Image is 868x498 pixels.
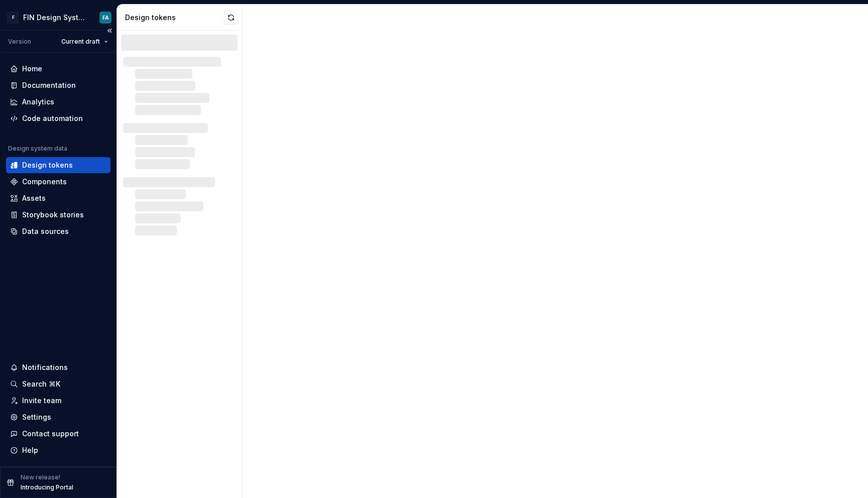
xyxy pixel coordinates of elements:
div: FA [102,14,109,22]
div: Version [8,38,31,46]
a: Code automation [6,110,111,127]
div: Settings [22,412,51,422]
button: Search ⌘K [6,376,111,392]
button: Collapse sidebar [102,24,117,38]
a: Settings [6,409,111,425]
div: Documentation [22,80,76,90]
div: Home [22,64,42,74]
div: Help [22,445,38,455]
div: Design tokens [22,160,73,170]
button: Notifications [6,359,111,376]
div: Contact support [22,429,79,439]
div: Search ⌘K [22,379,60,389]
div: Analytics [22,97,54,107]
button: Help [6,442,111,458]
a: Assets [6,190,111,206]
div: Data sources [22,226,69,236]
a: Analytics [6,94,111,110]
a: Storybook stories [6,207,111,223]
div: F [7,12,19,24]
button: Current draft [57,35,113,49]
span: Current draft [61,38,100,46]
div: FIN Design System [23,13,87,23]
a: Documentation [6,77,111,93]
a: Data sources [6,223,111,239]
button: Contact support [6,426,111,442]
a: Home [6,61,111,77]
div: Components [22,177,67,187]
a: Components [6,174,111,190]
div: Design system data [8,145,67,153]
a: Invite team [6,393,111,409]
a: Design tokens [6,157,111,173]
p: New release! [21,473,60,481]
div: Invite team [22,396,61,406]
div: Assets [22,193,46,203]
div: Storybook stories [22,210,84,220]
button: FFIN Design SystemFA [2,7,115,28]
div: Design tokens [125,13,224,23]
div: Code automation [22,113,83,123]
div: Notifications [22,362,68,372]
p: Introducing Portal [21,483,73,491]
